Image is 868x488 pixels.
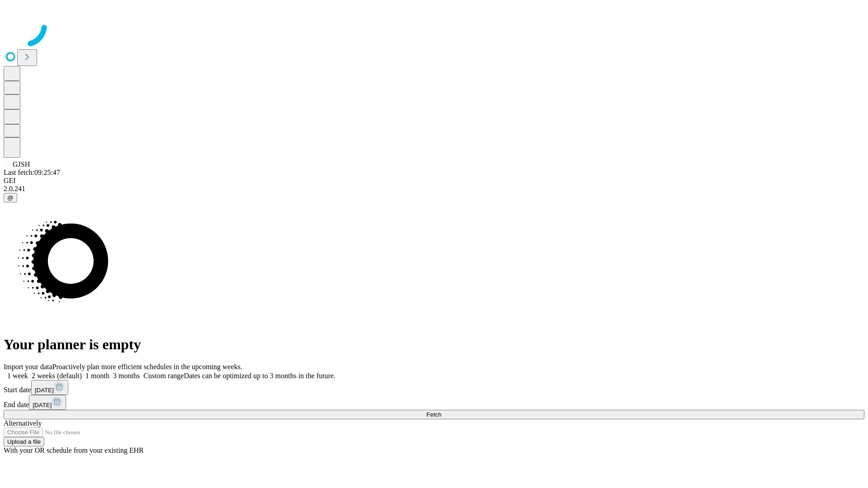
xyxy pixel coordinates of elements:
[29,395,66,410] button: [DATE]
[32,372,82,380] span: 2 weeks (default)
[4,177,864,185] div: GEI
[4,410,864,419] button: Fetch
[4,193,17,202] button: @
[52,363,242,371] span: Proactively plan more efficient schedules in the upcoming weeks.
[4,380,864,395] div: Start date
[4,437,44,446] button: Upload a file
[4,185,864,193] div: 2.0.241
[7,194,14,201] span: @
[113,372,140,380] span: 3 months
[4,336,864,353] h1: Your planner is empty
[31,380,68,395] button: [DATE]
[4,169,60,176] span: Last fetch: 09:25:47
[35,387,54,394] span: [DATE]
[13,160,30,168] span: GJSH
[7,372,28,380] span: 1 week
[33,402,52,408] span: [DATE]
[85,372,109,380] span: 1 month
[4,363,52,371] span: Import your data
[4,446,144,454] span: With your OR schedule from your existing EHR
[143,372,184,380] span: Custom range
[426,411,441,418] span: Fetch
[4,395,864,410] div: End date
[184,372,335,380] span: Dates can be optimized up to 3 months in the future.
[4,419,42,427] span: Alternatively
